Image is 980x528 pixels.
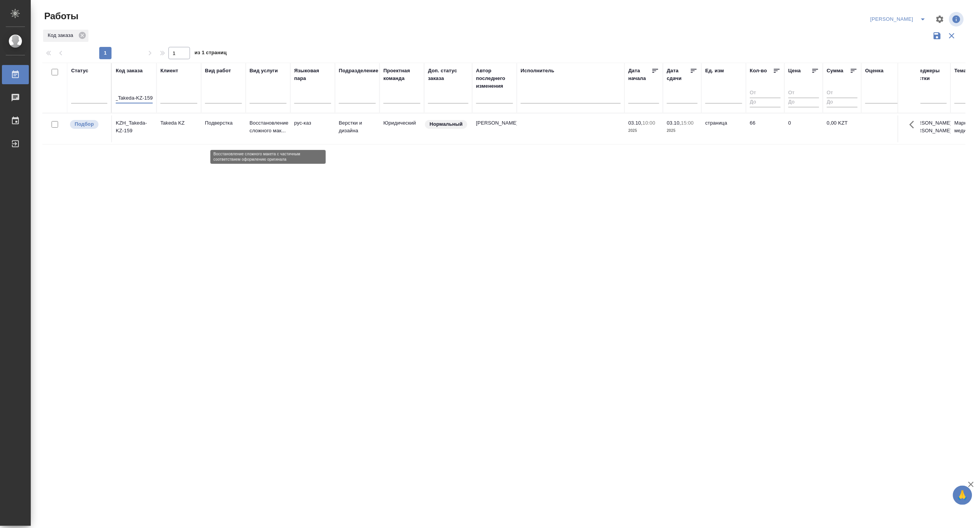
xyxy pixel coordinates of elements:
p: Подверстка [205,119,242,127]
div: Подразделение [339,67,378,75]
p: 10:00 [643,120,655,126]
td: 66 [746,115,785,142]
td: Юридический [380,115,424,142]
input: От [827,88,858,98]
div: Можно подбирать исполнителей [69,119,107,130]
div: Цена [788,67,801,75]
div: Языковая пара [294,67,331,82]
span: из 1 страниц [195,48,227,59]
p: Подбор [75,120,94,128]
td: Верстки и дизайна [335,115,380,142]
input: От [788,88,819,98]
div: Тематика [955,67,978,75]
td: рус-каз [290,115,335,142]
input: До [750,98,781,107]
div: Вид работ [205,67,231,75]
p: Takeda KZ [160,119,197,127]
td: 0,00 KZT [823,115,862,142]
div: Клиент [160,67,178,75]
button: Сохранить фильтры [930,28,945,43]
span: 🙏 [956,487,969,503]
td: 0 [785,115,823,142]
div: Код заказа [43,30,88,42]
p: Восстановление сложного мак... [250,119,287,135]
p: [PERSON_NAME] [PERSON_NAME] [910,119,947,135]
div: Код заказа [116,67,143,75]
div: Дата сдачи [667,67,690,82]
div: Автор последнего изменения [476,67,513,90]
p: Код заказа [48,32,76,39]
input: До [788,98,819,107]
div: split button [868,13,931,25]
td: страница [702,115,746,142]
button: Здесь прячутся важные кнопки [905,115,923,134]
span: Посмотреть информацию [949,12,965,27]
div: Проектная команда [383,67,420,82]
td: [PERSON_NAME] [472,115,517,142]
button: Сбросить фильтры [945,28,959,43]
input: До [827,98,858,107]
div: Статус [71,67,88,75]
div: Ед. изм [705,67,724,75]
p: 03.10, [628,120,643,126]
div: Исполнитель [521,67,555,75]
div: Менеджеры верстки [910,67,947,82]
button: 🙏 [953,486,972,505]
div: Дата начала [628,67,652,82]
div: Оценка [865,67,884,75]
p: 15:00 [681,120,694,126]
div: KZH_Takeda-KZ-159 [116,119,153,135]
input: От [750,88,781,98]
span: Настроить таблицу [931,10,949,28]
span: Работы [42,10,78,22]
p: 2025 [628,127,659,135]
p: 03.10, [667,120,681,126]
div: Вид услуги [250,67,278,75]
p: 2025 [667,127,698,135]
div: Кол-во [750,67,767,75]
div: Сумма [827,67,843,75]
p: Нормальный [430,120,463,128]
div: Доп. статус заказа [428,67,468,82]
